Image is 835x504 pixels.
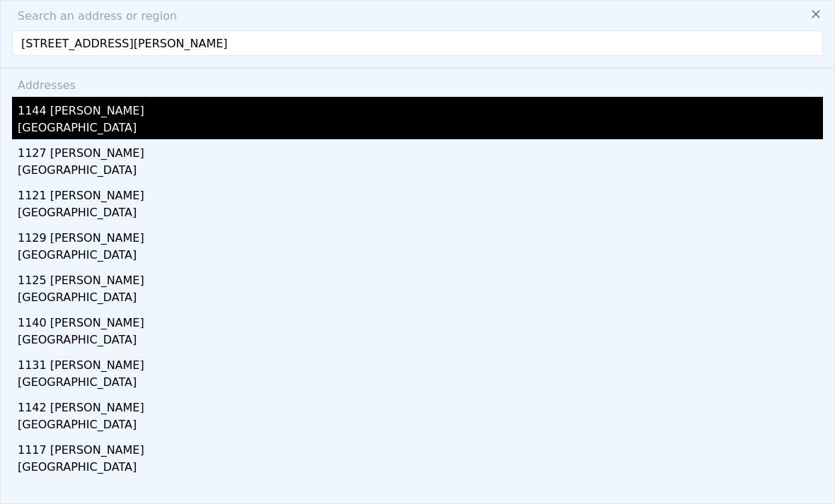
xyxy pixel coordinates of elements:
[18,247,823,266] div: [GEOGRAPHIC_DATA]
[18,479,823,501] div: 1116 [PERSON_NAME]
[18,139,823,162] div: 1127 [PERSON_NAME]
[18,351,823,374] div: 1131 [PERSON_NAME]
[12,69,823,97] div: Addresses
[18,224,823,247] div: 1129 [PERSON_NAME]
[18,119,823,139] div: [GEOGRAPHIC_DATA]
[18,204,823,224] div: [GEOGRAPHIC_DATA]
[18,459,823,479] div: [GEOGRAPHIC_DATA]
[18,416,823,436] div: [GEOGRAPHIC_DATA]
[6,8,177,25] span: Search an address or region
[18,97,823,119] div: 1144 [PERSON_NAME]
[18,162,823,182] div: [GEOGRAPHIC_DATA]
[18,374,823,394] div: [GEOGRAPHIC_DATA]
[18,289,823,309] div: [GEOGRAPHIC_DATA]
[18,436,823,459] div: 1117 [PERSON_NAME]
[18,182,823,204] div: 1121 [PERSON_NAME]
[18,266,823,289] div: 1125 [PERSON_NAME]
[18,309,823,332] div: 1140 [PERSON_NAME]
[18,394,823,416] div: 1142 [PERSON_NAME]
[18,332,823,351] div: [GEOGRAPHIC_DATA]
